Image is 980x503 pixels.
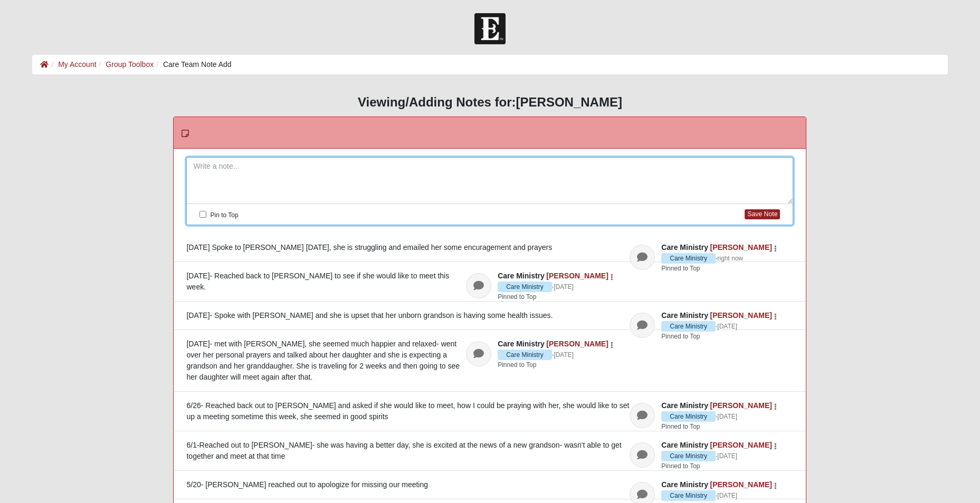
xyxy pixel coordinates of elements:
[661,451,717,461] span: ·
[661,401,708,410] span: Care Ministry
[717,322,737,331] a: [DATE]
[474,13,506,44] img: Church of Eleven22 Logo
[717,323,737,330] time: August 9, 2025, 5:49 PM
[661,422,774,431] div: Pinned to Top
[498,350,554,360] span: ·
[546,272,608,280] a: [PERSON_NAME]
[154,59,232,70] li: Care Team Note Add
[554,350,574,360] a: [DATE]
[661,253,717,264] span: ·
[498,350,552,360] span: Care Ministry
[498,272,545,280] span: Care Ministry
[554,283,574,291] time: August 9, 2025, 5:50 PM
[661,461,774,471] div: Pinned to Top
[199,211,206,218] input: Pin to Top
[498,340,545,348] span: Care Ministry
[554,351,574,359] time: July 1, 2025, 8:28 PM
[661,332,774,341] div: Pinned to Top
[186,270,793,293] div: [DATE]- Reached back to [PERSON_NAME] to see if she would like to meet this week.
[106,60,154,69] a: Group Toolbox
[710,480,772,489] a: [PERSON_NAME]
[186,310,793,321] div: [DATE]- Spoke with [PERSON_NAME] and she is upset that her unborn grandson is having some health ...
[661,264,774,273] div: Pinned to Top
[717,255,743,262] time: September 7, 2025, 11:22 AM
[58,60,96,69] a: My Account
[498,360,610,370] div: Pinned to Top
[710,311,772,320] a: [PERSON_NAME]
[661,253,716,264] span: Care Ministry
[717,451,737,461] a: [DATE]
[661,411,716,422] span: Care Ministry
[186,400,793,422] div: 6/26- Reached back out to [PERSON_NAME] and asked if she would like to meet, how I could be prayi...
[710,243,772,252] a: [PERSON_NAME]
[498,292,610,302] div: Pinned to Top
[186,479,793,490] div: 5/20- [PERSON_NAME] reached out to apologize for missing our meeting
[661,321,717,332] span: ·
[186,440,793,462] div: 6/1-Reached out to [PERSON_NAME]- she was having a better day, she is excited at the news of a ne...
[661,321,716,332] span: Care Ministry
[717,412,737,421] a: [DATE]
[661,311,708,320] span: Care Ministry
[661,451,716,461] span: Care Ministry
[745,209,780,219] button: Save Note
[717,254,743,263] a: right now
[710,401,772,410] a: [PERSON_NAME]
[186,338,793,383] div: [DATE]- met with [PERSON_NAME], she seemed much happier and relaxed- went over her personal praye...
[717,452,737,460] time: June 29, 2025, 11:02 AM
[661,411,717,422] span: ·
[717,413,737,420] time: June 29, 2025, 11:03 AM
[661,441,708,449] span: Care Ministry
[516,95,622,109] strong: [PERSON_NAME]
[546,340,608,348] a: [PERSON_NAME]
[210,211,238,219] span: Pin to Top
[186,242,793,253] div: [DATE] Spoke to [PERSON_NAME] [DATE], she is struggling and emailed her some encuragement and pra...
[710,441,772,449] a: [PERSON_NAME]
[661,480,708,489] span: Care Ministry
[554,282,574,292] a: [DATE]
[498,282,554,292] span: ·
[32,95,947,110] h3: Viewing/Adding Notes for:
[661,243,708,252] span: Care Ministry
[498,282,552,292] span: Care Ministry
